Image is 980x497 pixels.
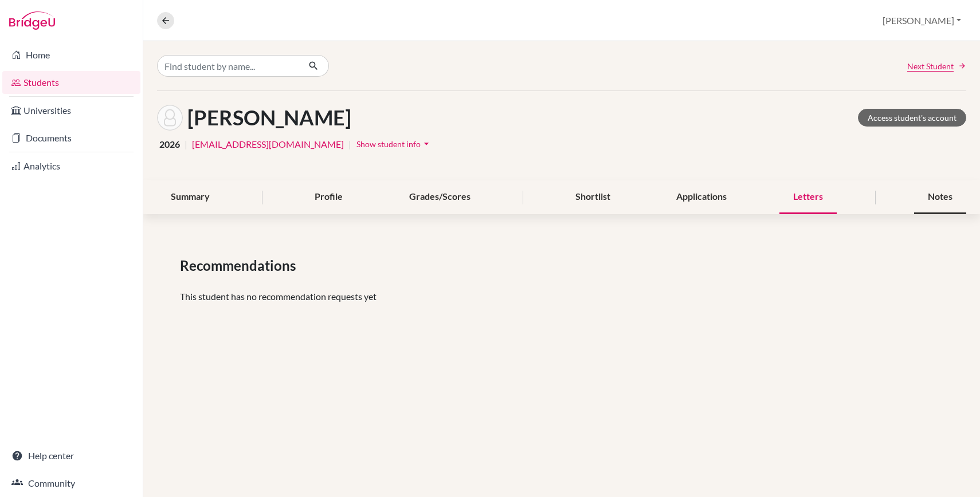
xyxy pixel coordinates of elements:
[907,60,966,72] a: Next Student
[356,139,421,149] span: Show student info
[2,155,140,178] a: Analytics
[185,137,187,151] span: |
[907,60,954,72] span: Next Student
[395,180,484,214] div: Grades/Scores
[192,137,344,151] a: [EMAIL_ADDRESS][DOMAIN_NAME]
[157,55,299,77] input: Find student by name...
[663,180,740,214] div: Applications
[180,290,943,303] p: This student has no recommendation requests yet
[421,138,432,149] i: arrow_drop_down
[858,109,966,127] a: Access student's account
[2,99,140,122] a: Universities
[877,10,966,31] button: [PERSON_NAME]
[2,71,140,94] a: Students
[356,135,433,153] button: Show student infoarrow_drop_down
[157,180,224,214] div: Summary
[301,180,356,214] div: Profile
[159,137,180,151] span: 2026
[2,44,140,66] a: Home
[9,11,55,30] img: Bridge-U
[348,137,351,151] span: |
[2,444,140,467] a: Help center
[157,105,183,131] img: Anna Pecznik's avatar
[779,180,837,214] div: Letters
[2,472,140,495] a: Community
[2,127,140,149] a: Documents
[187,105,351,130] h1: [PERSON_NAME]
[562,180,624,214] div: Shortlist
[914,180,966,214] div: Notes
[180,255,300,276] span: Recommendations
